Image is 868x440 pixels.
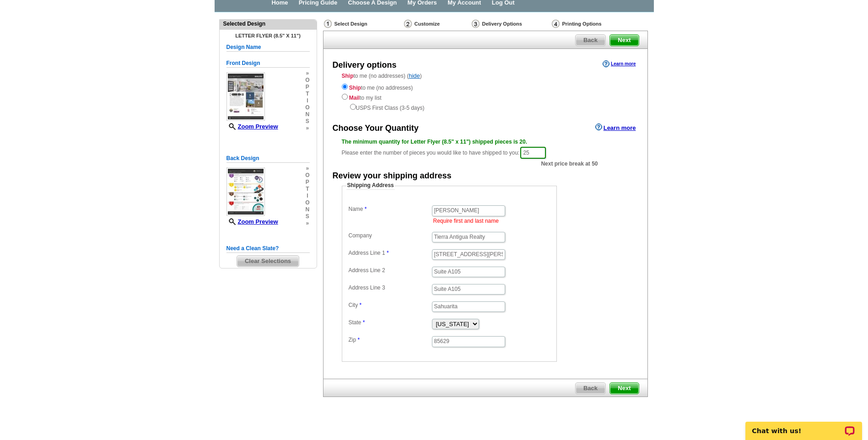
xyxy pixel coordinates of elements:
a: hide [409,72,420,79]
span: t [305,91,309,97]
img: Delivery Options [472,20,480,28]
h5: Back Design [226,154,310,163]
h5: Design Name [226,43,310,52]
label: City [349,301,431,309]
strong: Ship [349,85,361,91]
span: n [305,111,309,118]
div: USPS First Class (3-5 days) [342,102,629,112]
span: Back [576,383,605,394]
div: Printing Options [551,19,632,28]
span: o [305,172,309,179]
label: State [349,319,431,327]
label: Address Line 1 [349,249,431,257]
div: Customize [403,19,471,28]
div: Choose Your Quantity [333,123,419,134]
span: » [305,125,309,132]
div: to me (no addresses) ( ) [323,72,647,112]
img: small-thumb.jpg [226,167,265,216]
iframe: LiveChat chat widget [739,411,868,440]
label: Company [349,232,431,240]
label: Name [349,205,431,213]
span: i [305,193,309,199]
h5: Front Design [226,59,310,68]
li: Require first and last name [433,217,552,225]
span: p [305,179,309,186]
div: to me (no addresses) to my list [342,82,629,112]
div: Delivery Options [471,19,551,31]
span: » [305,220,309,227]
div: Please enter the number of pieces you would like to have shipped to you: [342,138,629,160]
img: Select Design [324,20,332,28]
div: Review your shipping address [333,170,452,182]
a: Learn more [603,60,636,68]
a: Zoom Preview [226,218,278,225]
span: o [305,199,309,206]
a: Back [575,382,606,394]
span: s [305,213,309,220]
span: n [305,206,309,213]
span: s [305,118,309,125]
h5: Need a Clean Slate? [226,244,310,253]
span: Back [576,35,605,46]
img: small-thumb.jpg [226,72,265,121]
strong: Mail [349,95,360,101]
a: Zoom Preview [226,123,278,130]
span: Next [610,383,638,394]
h4: Letter Flyer (8.5" x 11") [226,33,310,38]
span: Clear Selections [237,256,299,267]
span: p [305,84,309,91]
div: The minimum quantity for Letter Flyer (8.5" x 11") shipped pieces is 20. [342,138,629,146]
span: Next [610,35,638,46]
span: » [305,165,309,172]
span: t [305,186,309,193]
span: o [305,77,309,84]
label: Zip [349,336,431,344]
label: Address Line 3 [349,284,431,292]
strong: Ship [342,73,354,79]
span: i [305,97,309,104]
div: Select Design [323,19,403,31]
a: Back [575,34,606,46]
img: Printing Options & Summary [552,20,560,28]
a: Learn more [595,123,636,131]
div: Delivery options [333,59,397,71]
span: o [305,104,309,111]
div: Selected Design [220,20,317,28]
span: Next price break at 50 [541,160,598,168]
legend: Shipping Address [346,182,395,190]
span: » [305,70,309,77]
label: Address Line 2 [349,267,431,274]
img: Customize [404,20,412,28]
